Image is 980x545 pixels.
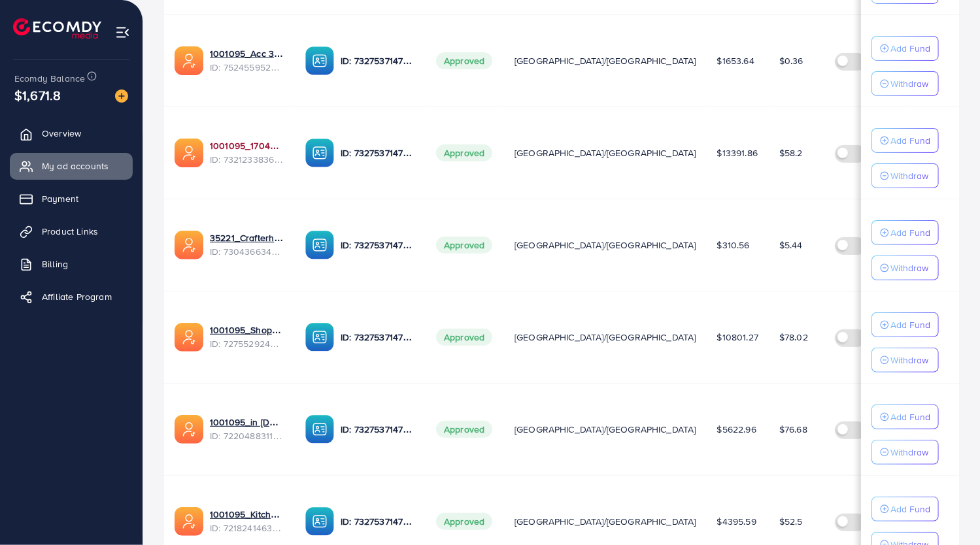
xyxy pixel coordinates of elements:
a: 1001095_Acc 3_1751948238983 [210,47,284,60]
span: $4395.59 [717,515,756,528]
span: ID: 7275529244510306305 [210,337,284,350]
span: Affiliate Program [42,290,112,303]
div: <span class='underline'>1001095_in vogue.pk_1681150971525</span></br>7220488311670947841 [210,416,284,442]
a: Affiliate Program [10,284,133,310]
span: ID: 7524559526306070535 [210,61,284,74]
img: menu [115,25,130,40]
span: Approved [436,329,492,346]
span: $10801.27 [717,331,758,344]
span: ID: 7218241463522476034 [210,521,284,535]
img: ic-ads-acc.e4c84228.svg [175,507,203,536]
img: ic-ads-acc.e4c84228.svg [175,323,203,352]
img: ic-ba-acc.ded83a64.svg [305,323,334,352]
img: ic-ba-acc.ded83a64.svg [305,46,334,75]
a: 1001095_Kitchenlyst_1680641549988 [210,508,284,521]
div: <span class='underline'>35221_Crafterhide ad_1700680330947</span></br>7304366343393296385 [210,231,284,258]
p: Add Fund [890,317,930,333]
p: Withdraw [890,444,928,460]
span: Payment [42,192,78,205]
span: $0.36 [779,54,803,67]
img: image [115,90,128,103]
p: Withdraw [890,168,928,184]
a: Billing [10,251,133,277]
span: $5622.96 [717,423,756,436]
span: My ad accounts [42,159,109,173]
div: <span class='underline'>1001095_1704607619722</span></br>7321233836078252033 [210,139,284,166]
img: ic-ads-acc.e4c84228.svg [175,231,203,259]
iframe: Chat [924,486,970,535]
p: ID: 7327537147282571265 [341,145,415,161]
span: Ecomdy Balance [14,72,85,85]
span: Approved [436,421,492,438]
span: [GEOGRAPHIC_DATA]/[GEOGRAPHIC_DATA] [515,331,696,344]
span: Approved [436,237,492,254]
img: ic-ba-acc.ded83a64.svg [305,507,334,536]
img: logo [13,18,101,39]
a: Overview [10,120,133,146]
div: <span class='underline'>1001095_Shopping Center</span></br>7275529244510306305 [210,323,284,350]
span: Overview [42,127,81,140]
img: ic-ads-acc.e4c84228.svg [175,415,203,444]
span: [GEOGRAPHIC_DATA]/[GEOGRAPHIC_DATA] [515,423,696,436]
span: $1,671.8 [14,86,61,105]
button: Add Fund [871,405,939,429]
img: ic-ads-acc.e4c84228.svg [175,46,203,75]
button: Withdraw [871,163,939,188]
span: $52.5 [779,515,803,528]
p: ID: 7327537147282571265 [341,53,415,69]
div: <span class='underline'>1001095_Acc 3_1751948238983</span></br>7524559526306070535 [210,47,284,74]
span: [GEOGRAPHIC_DATA]/[GEOGRAPHIC_DATA] [515,515,696,528]
span: ID: 7220488311670947841 [210,429,284,442]
span: $1653.64 [717,54,754,67]
button: Withdraw [871,348,939,372]
p: Withdraw [890,352,928,368]
span: Approved [436,52,492,69]
a: 1001095_Shopping Center [210,323,284,337]
p: ID: 7327537147282571265 [341,514,415,529]
p: Add Fund [890,501,930,517]
span: $58.2 [779,146,803,159]
span: $310.56 [717,239,750,252]
p: ID: 7327537147282571265 [341,329,415,345]
p: Withdraw [890,76,928,91]
p: Add Fund [890,133,930,148]
span: Approved [436,513,492,530]
span: Approved [436,144,492,161]
a: My ad accounts [10,153,133,179]
p: ID: 7327537147282571265 [341,421,415,437]
img: ic-ba-acc.ded83a64.svg [305,139,334,167]
p: Withdraw [890,260,928,276]
p: ID: 7327537147282571265 [341,237,415,253]
span: ID: 7321233836078252033 [210,153,284,166]
a: 1001095_1704607619722 [210,139,284,152]
span: Product Links [42,225,98,238]
img: ic-ba-acc.ded83a64.svg [305,231,334,259]
p: Add Fund [890,225,930,240]
a: Payment [10,186,133,212]
span: Billing [42,257,68,271]
span: $78.02 [779,331,808,344]
span: [GEOGRAPHIC_DATA]/[GEOGRAPHIC_DATA] [515,146,696,159]
button: Withdraw [871,440,939,465]
span: ID: 7304366343393296385 [210,245,284,258]
p: Add Fund [890,41,930,56]
a: 35221_Crafterhide ad_1700680330947 [210,231,284,244]
button: Add Fund [871,497,939,521]
button: Withdraw [871,71,939,96]
span: [GEOGRAPHIC_DATA]/[GEOGRAPHIC_DATA] [515,54,696,67]
button: Add Fund [871,36,939,61]
a: 1001095_in [DOMAIN_NAME]_1681150971525 [210,416,284,429]
p: Add Fund [890,409,930,425]
a: Product Links [10,218,133,244]
button: Add Fund [871,128,939,153]
span: $13391.86 [717,146,758,159]
button: Add Fund [871,312,939,337]
span: $76.68 [779,423,807,436]
div: <span class='underline'>1001095_Kitchenlyst_1680641549988</span></br>7218241463522476034 [210,508,284,535]
span: [GEOGRAPHIC_DATA]/[GEOGRAPHIC_DATA] [515,239,696,252]
button: Withdraw [871,256,939,280]
span: $5.44 [779,239,803,252]
button: Add Fund [871,220,939,245]
img: ic-ads-acc.e4c84228.svg [175,139,203,167]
